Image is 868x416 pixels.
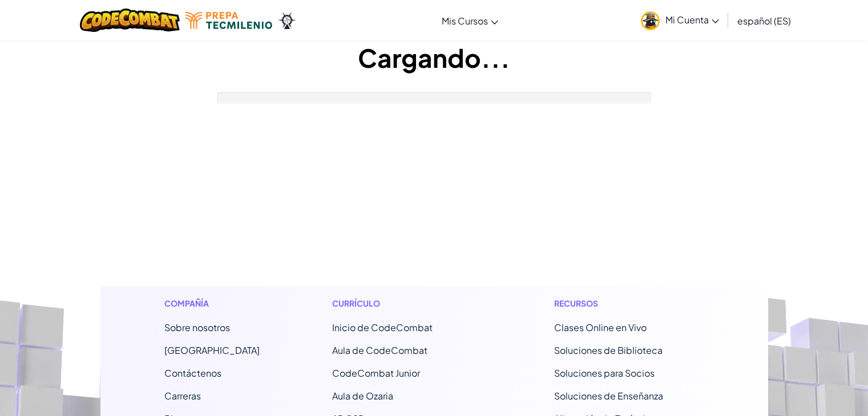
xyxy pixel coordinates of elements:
span: Mis Cursos [442,15,488,27]
h1: Currículo [332,297,482,309]
span: Mi Cuenta [665,14,719,26]
a: Mis Cursos [436,5,504,36]
a: Soluciones de Enseñanza [554,390,663,402]
h1: Recursos [554,297,704,309]
a: Carreras [164,390,201,402]
span: Contáctenos [164,367,221,379]
a: Sobre nosotros [164,321,230,333]
a: español (ES) [732,5,797,36]
a: Clases Online en Vivo [554,321,647,333]
h1: Compañía [164,297,260,309]
a: CodeCombat Junior [332,367,420,379]
a: [GEOGRAPHIC_DATA] [164,344,260,356]
a: Aula de CodeCombat [332,344,427,356]
span: Inicio de CodeCombat [332,321,433,333]
a: Soluciones para Socios [554,367,655,379]
span: español (ES) [737,15,791,27]
img: Tecmilenio logo [185,12,272,29]
img: Ozaria [278,12,296,29]
a: Mi Cuenta [635,2,725,38]
img: CodeCombat logo [80,9,180,32]
img: avatar [641,11,660,30]
a: Aula de Ozaria [332,390,393,402]
a: Soluciones de Biblioteca [554,344,663,356]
